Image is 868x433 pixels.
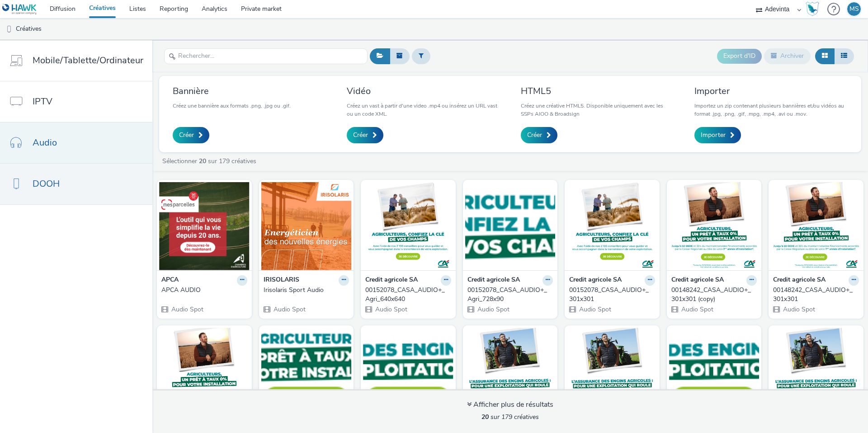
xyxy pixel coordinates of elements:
[33,136,57,149] span: Audio
[161,157,260,165] a: Sélectionner sur 179 créatives
[669,328,759,416] img: 00144827_Credit-Agricole_La-pattes-d'oie_AUDIO+_Compagnon 729x90 visual
[264,286,346,295] div: Irisolaris Sport Audio
[694,85,848,97] h3: Importer
[567,328,657,416] img: 00144827_Credit-Agricole_Aux-fraises_AUDIO+_301x301 visual
[465,182,556,270] img: 00152078_CASA_AUDIO+_Agri_728x90 visual
[347,85,500,97] h3: Vidéo
[164,48,368,64] input: Rechercher...
[159,328,250,416] img: 00148242_CASA_AUDIO+_640x640 visual
[569,286,655,304] a: 00152078_CASA_AUDIO+_301x301
[782,305,815,314] span: Audio Spot
[527,131,542,140] span: Créer
[33,95,52,108] span: IPTV
[374,305,407,314] span: Audio Spot
[578,305,611,314] span: Audio Spot
[173,102,291,110] p: Créez une bannière aux formats .png, .jpg ou .gif.
[173,127,209,143] a: Créer
[261,328,352,416] img: 00148242_CASA-AUDIO+_Compagnon 729x90 visual
[669,182,759,270] img: 00148242_CASA_AUDIO+_301x301 (copy) visual
[159,182,250,270] img: APCA AUDIO visual
[467,400,553,410] div: Afficher plus de résultats
[569,275,622,286] strong: Credit agricole SA
[261,182,352,270] img: Irisolaris Sport Audio visual
[773,286,855,304] div: 00148242_CASA_AUDIO+_301x301
[467,275,520,286] strong: Credit agricole SA
[273,305,306,314] span: Audio Spot
[481,413,539,421] span: sur 179 créatives
[773,286,859,304] a: 00148242_CASA_AUDIO+_301x301
[353,131,368,140] span: Créer
[365,286,448,304] div: 00152078_CASA_AUDIO+_Agri_640x640
[569,286,651,304] div: 00152078_CASA_AUDIO+_301x301
[365,275,418,286] strong: Credit agricole SA
[476,305,509,314] span: Audio Spot
[347,127,383,143] a: Créer
[764,48,811,64] button: Archiver
[264,275,299,286] strong: IRISOLARIS
[365,286,451,304] a: 00152078_CASA_AUDIO+_Agri_640x640
[773,275,826,286] strong: Credit agricole SA
[567,182,657,270] img: 00152078_CASA_AUDIO+_301x301 visual
[771,328,861,416] img: 00144827_Credit-Agricole_La-pattes-d'oie_AUDIO+_Compagnon 640x640 visual
[849,2,859,16] div: MS
[694,102,848,118] p: Importez un zip contenant plusieurs bannières et/ou vidéos au format .jpg, .png, .gif, .mpg, .mp4...
[834,48,854,64] button: Liste
[161,286,244,295] div: APCA AUDIO
[2,4,37,15] img: undefined Logo
[465,328,556,416] img: 00144827_Credit-Agricole_Aux-fraises_AUDIO+_640x640 visual
[33,177,60,190] span: DOOH
[671,275,724,286] strong: Credit agricole SA
[5,25,14,34] img: dooh
[717,49,762,63] button: Export d'ID
[806,2,823,16] a: Hawk Academy
[701,131,726,140] span: Importer
[671,286,754,304] div: 00148242_CASA_AUDIO+_301x301 (copy)
[815,48,835,64] button: Grille
[264,286,349,295] a: Irisolaris Sport Audio
[467,286,550,304] div: 00152078_CASA_AUDIO+_Agri_728x90
[521,102,674,118] p: Créez une créative HTML5. Disponible uniquement avec les SSPs AIOO & Broadsign
[467,286,553,304] a: 00152078_CASA_AUDIO+_Agri_728x90
[680,305,713,314] span: Audio Spot
[173,85,291,97] h3: Bannière
[806,2,819,16] img: Hawk Academy
[179,131,194,140] span: Créer
[33,54,143,67] span: Mobile/Tablette/Ordinateur
[347,102,500,118] p: Créez un vast à partir d'une video .mp4 ou insérez un URL vast ou un code XML.
[694,127,741,143] a: Importer
[521,85,674,97] h3: HTML5
[363,328,453,416] img: 00144827_Credit-Agricole_Aux-fraises_AUDIO+_728x90 visual
[170,305,203,314] span: Audio Spot
[199,157,206,165] strong: 20
[521,127,557,143] a: Créer
[481,413,489,421] strong: 20
[771,182,861,270] img: 00148242_CASA_AUDIO+_301x301 visual
[671,286,757,304] a: 00148242_CASA_AUDIO+_301x301 (copy)
[161,275,179,286] strong: APCA
[363,182,453,270] img: 00152078_CASA_AUDIO+_Agri_640x640 visual
[161,286,247,295] a: APCA AUDIO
